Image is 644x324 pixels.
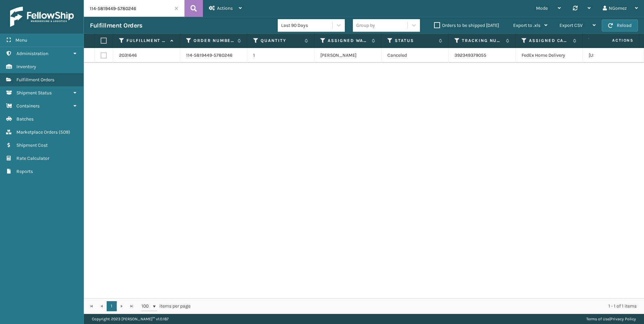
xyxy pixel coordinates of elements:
[16,169,33,174] span: Reports
[529,38,570,44] label: Assigned Carrier Service
[119,52,137,59] a: 2031646
[16,64,36,70] span: Inventory
[59,129,70,135] span: ( 509 )
[602,19,638,32] button: Reload
[16,77,54,83] span: Fulfillment Orders
[462,38,502,44] label: Tracking Number
[536,5,548,11] span: Mode
[381,48,448,63] td: Canceled
[434,22,499,28] label: Orders to be shipped [DATE]
[610,317,636,321] a: Privacy Policy
[15,37,27,43] span: Menu
[16,103,40,109] span: Containers
[186,52,232,59] a: 114-5819449-5780246
[454,52,486,58] a: 392349379055
[194,38,234,44] label: Order Number
[10,7,74,27] img: logo
[356,22,375,29] div: Group by
[200,303,637,310] div: 1 - 1 of 1 items
[281,22,333,29] div: Last 90 Days
[328,38,368,44] label: Assigned Warehouse
[16,129,58,135] span: Marketplace Orders
[516,48,583,63] td: FedEx Home Delivery
[107,301,117,311] a: 1
[142,301,191,311] span: items per page
[217,5,233,11] span: Actions
[513,22,540,28] span: Export to .xls
[586,317,609,321] a: Terms of Use
[16,51,48,56] span: Administration
[90,21,142,30] h3: Fulfillment Orders
[591,35,638,46] span: Actions
[16,142,48,148] span: Shipment Cost
[247,48,314,63] td: 1
[16,155,49,161] span: Rate Calculator
[261,38,301,44] label: Quantity
[126,38,167,44] label: Fulfillment Order Id
[314,48,381,63] td: [PERSON_NAME]
[586,314,636,324] div: |
[559,22,583,28] span: Export CSV
[395,38,435,44] label: Status
[16,116,34,122] span: Batches
[16,90,52,96] span: Shipment Status
[142,303,152,310] span: 100
[92,314,169,324] p: Copyright 2023 [PERSON_NAME]™ v 1.0.187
